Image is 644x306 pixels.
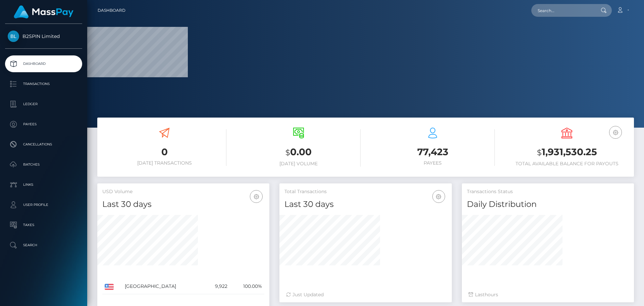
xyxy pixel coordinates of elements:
a: Ledger [5,96,82,113]
a: User Profile [5,196,82,213]
input: Search... [531,4,594,17]
a: Cancellations [5,136,82,153]
p: Transactions [8,79,79,89]
h4: Daily Distribution [467,199,629,210]
h3: 1,931,530.25 [505,145,629,159]
a: Batches [5,156,82,173]
h5: Total Transactions [284,188,446,195]
h6: [DATE] Volume [236,161,361,167]
div: Just Updated [286,291,445,298]
a: Taxes [5,217,82,233]
img: MassPay Logo [14,5,73,18]
div: Last hours [469,291,627,298]
td: [GEOGRAPHIC_DATA] [122,279,205,294]
p: Ledger [8,99,79,109]
a: Search [5,237,82,254]
h6: [DATE] Transactions [102,160,226,166]
h6: Total Available Balance for Payouts [505,161,629,167]
p: Cancellations [8,139,79,149]
h4: Last 30 days [284,199,446,210]
a: Dashboard [98,3,125,17]
p: Taxes [8,220,79,230]
img: US.png [105,284,114,290]
img: B2SPIN Limited [8,31,19,42]
p: Links [8,180,79,190]
h3: 77,423 [371,145,495,159]
td: 9,922 [205,279,230,294]
h5: USD Volume [102,188,264,195]
h5: Transactions Status [467,188,629,195]
a: Payees [5,116,82,133]
h3: 0 [102,145,226,159]
h3: 0.00 [236,145,361,159]
p: User Profile [8,200,79,210]
td: 100.00% [230,279,264,294]
p: Dashboard [8,59,79,69]
h4: Last 30 days [102,199,264,210]
a: Dashboard [5,55,82,72]
small: $ [285,148,290,157]
small: $ [537,148,542,157]
p: Batches [8,160,79,170]
span: B2SPIN Limited [5,33,82,39]
p: Search [8,240,79,250]
a: Transactions [5,76,82,92]
h6: Payees [371,160,495,166]
a: Links [5,176,82,193]
p: Payees [8,119,79,129]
